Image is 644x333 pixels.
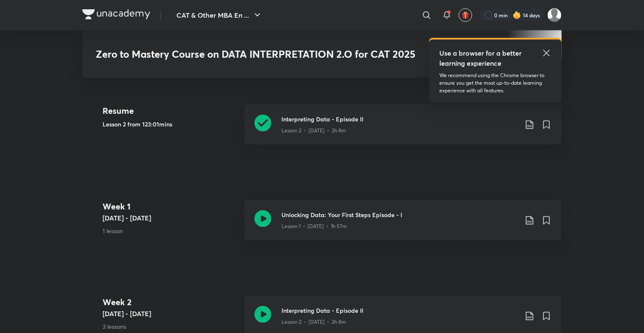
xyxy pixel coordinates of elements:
[103,120,238,129] h5: Lesson 2 from 123:01mins
[103,322,238,331] p: 3 lessons
[547,8,562,22] img: Aparna Dubey
[281,210,518,219] h3: Unlocking Data: Your First Steps Episode - I
[244,105,562,155] a: Interpreting Data - Episode IILesson 2 • [DATE] • 2h 8m
[82,9,150,19] img: Company Logo
[281,318,346,326] p: Lesson 2 • [DATE] • 2h 8m
[244,200,562,250] a: Unlocking Data: Your First Steps Episode - ILesson 1 • [DATE] • 1h 57m
[103,296,238,309] h4: Week 2
[281,115,518,124] h3: Interpreting Data - Episode II
[103,309,238,319] h5: [DATE] - [DATE]
[281,223,347,230] p: Lesson 1 • [DATE] • 1h 57m
[281,306,518,315] h3: Interpreting Data - Episode II
[281,127,346,134] p: Lesson 2 • [DATE] • 2h 8m
[82,9,150,21] a: Company Logo
[439,72,552,94] p: We recommend using the Chrome browser to ensure you get the most up-to-date learning experience w...
[103,200,238,213] h4: Week 1
[459,8,472,22] button: avatar
[103,226,238,235] p: 1 lesson
[103,105,238,117] h4: Resume
[171,7,268,24] button: CAT & Other MBA En ...
[103,213,238,223] h5: [DATE] - [DATE]
[513,11,521,19] img: streak
[439,48,523,68] h5: Use a browser for a better learning experience
[462,11,469,19] img: avatar
[96,48,426,60] h3: Zero to Mastery Course on DATA INTERPRETATION 2.O for CAT 2025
